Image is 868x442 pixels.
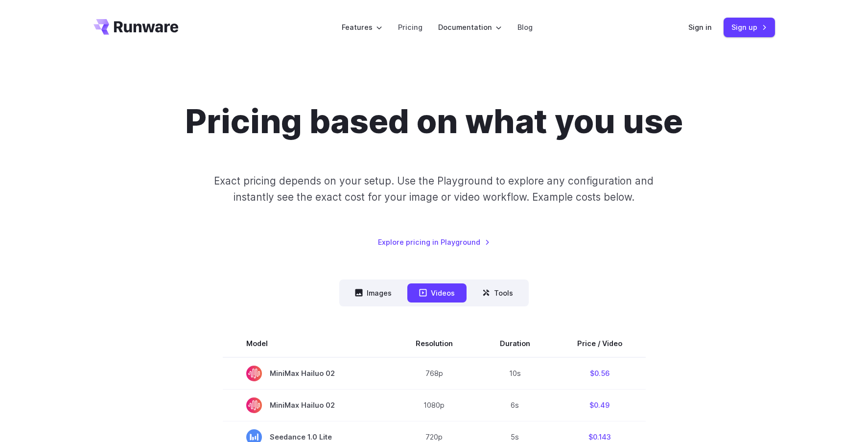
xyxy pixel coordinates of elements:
a: Sign in [688,22,712,33]
span: MiniMax Hailuo 02 [246,366,369,381]
label: Documentation [438,22,502,33]
a: Sign up [724,18,775,37]
td: $0.49 [554,389,646,421]
p: Exact pricing depends on your setup. Use the Playground to explore any configuration and instantl... [195,173,672,206]
a: Explore pricing in Playground [378,236,490,248]
td: 1080p [392,389,476,421]
td: $0.56 [554,357,646,390]
button: Videos [407,283,467,302]
button: Images [343,283,403,302]
th: Price / Video [554,330,646,357]
h1: Pricing based on what you use [185,102,683,141]
th: Duration [476,330,554,357]
td: 6s [476,389,554,421]
span: MiniMax Hailuo 02 [246,397,369,413]
a: Pricing [398,22,422,33]
a: Go to / [94,19,179,35]
button: Tools [470,283,525,302]
a: Blog [517,22,533,33]
label: Features [342,22,382,33]
th: Resolution [392,330,476,357]
td: 10s [476,357,554,390]
td: 768p [392,357,476,390]
th: Model [223,330,392,357]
